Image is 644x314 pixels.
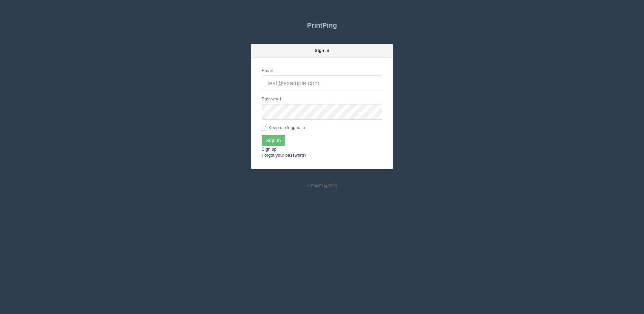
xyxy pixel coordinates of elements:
input: Keep me logged in [262,126,266,130]
label: Email [262,68,273,74]
input: test@example.com [262,75,382,91]
a: Forgot your password? [262,153,307,158]
a: PrintPing [251,17,393,34]
small: © PrintPing 2020 [307,183,337,188]
strong: Sign in [315,48,329,53]
label: Keep me logged in [262,125,305,131]
input: Sign In [262,135,285,146]
label: Password [262,96,281,102]
a: Sign up [262,147,277,152]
